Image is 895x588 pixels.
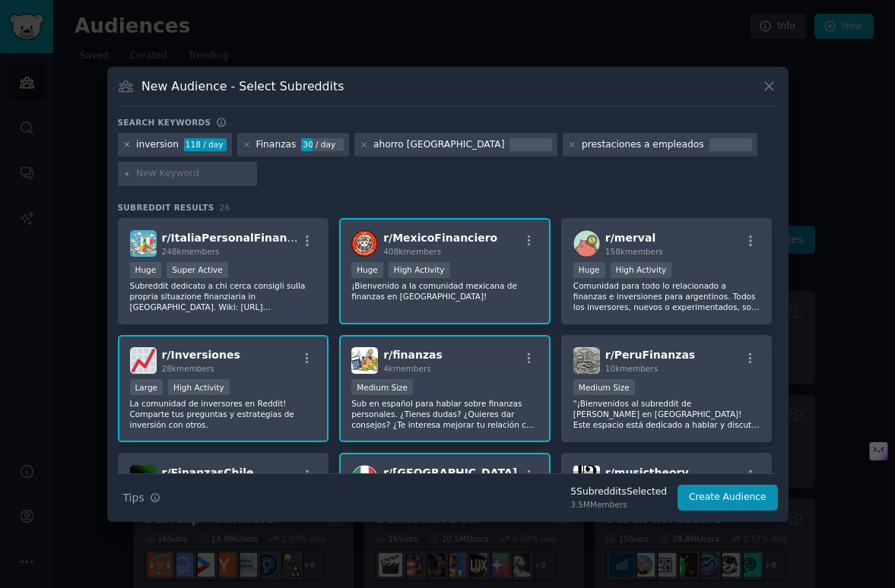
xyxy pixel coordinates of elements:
div: Huge [573,262,605,278]
img: finanzas [351,347,378,374]
span: 4k members [383,364,431,373]
span: 158k members [605,247,663,256]
img: Inversiones [130,347,157,374]
span: 26 [220,203,230,212]
p: Subreddit dedicato a chi cerca consigli sulla propria situazione finanziaria in [GEOGRAPHIC_DATA]... [130,280,317,312]
h3: New Audience - Select Subreddits [141,78,344,94]
div: Large [130,379,163,395]
div: inversion [136,138,179,152]
div: prestaciones a empleados [582,138,704,152]
span: r/ ItaliaPersonalFinance [162,232,301,244]
span: r/ merval [605,232,655,244]
button: Create Audience [678,485,778,511]
span: Tips [123,490,144,506]
p: La comunidad de inversores en Reddit! Comparte tus preguntas y estrategias de inversión con otros. [130,398,317,430]
div: 5 Subreddit s Selected [570,485,667,499]
div: 30 / day [301,138,344,152]
div: Super Active [167,262,228,278]
span: 248k members [162,247,220,256]
div: Medium Size [351,379,413,395]
div: High Activity [389,262,450,278]
span: 10k members [605,364,658,373]
span: 408k members [383,247,441,256]
button: Tips [118,485,166,511]
span: r/ PeruFinanzas [605,349,695,361]
span: r/ FinanzasChile [162,466,254,479]
span: r/ MexicoFinanciero [383,232,497,244]
input: New Keyword [136,167,252,181]
p: Comunidad para todo lo relacionado a finanzas e inversiones para argentinos. Todos los inversores... [573,280,760,312]
span: r/ Inversiones [162,349,240,361]
img: FinanzasChile [130,465,157,492]
div: Huge [351,262,383,278]
img: mexico [351,465,378,492]
span: r/ musictheory [605,466,689,479]
img: merval [573,230,600,257]
span: 28k members [162,364,214,373]
div: 3.5M Members [570,499,667,510]
span: Subreddit Results [118,202,214,213]
div: Huge [130,262,162,278]
div: 118 / day [184,138,227,152]
div: ahorro [GEOGRAPHIC_DATA] [373,138,505,152]
img: MexicoFinanciero [351,230,378,257]
img: musictheory [573,465,600,492]
div: Finanzas [256,138,297,152]
img: ItaliaPersonalFinance [130,230,157,257]
div: Medium Size [573,379,635,395]
p: "¡Bienvenidos al subreddit de [PERSON_NAME] en [GEOGRAPHIC_DATA]! Este espacio está dedicado a ha... [573,398,760,430]
div: High Activity [611,262,672,278]
div: High Activity [168,379,230,395]
p: ¡Bienvenido a la comunidad mexicana de finanzas en [GEOGRAPHIC_DATA]! [351,280,538,302]
p: Sub en español para hablar sobre finanzas personales. ¿Tienes dudas? ¿Quieres dar consejos? ¿Te i... [351,398,538,430]
span: r/ [GEOGRAPHIC_DATA] [383,466,517,479]
span: r/ finanzas [383,349,443,361]
img: PeruFinanzas [573,347,600,374]
h3: Search keywords [118,117,211,128]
